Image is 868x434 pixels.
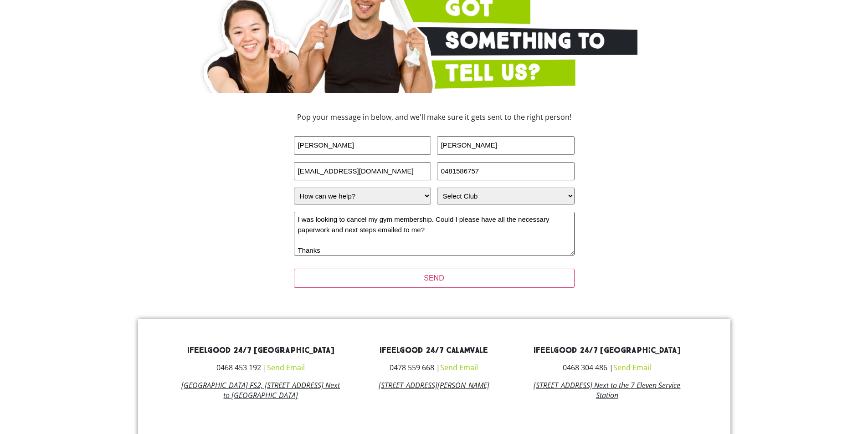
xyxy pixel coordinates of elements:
a: Send Email [440,363,478,373]
a: ifeelgood 24/7 [GEOGRAPHIC_DATA] [187,345,334,356]
a: Send Email [613,363,651,373]
h3: 0468 304 486 | [527,364,687,371]
input: LAST NAME [437,136,575,155]
h3: 0478 559 668 | [354,364,514,371]
h3: Pop your message in below, and we'll make sure it gets sent to the right person! [234,113,635,121]
a: [STREET_ADDRESS] Next to the 7 Eleven Service Station [534,380,680,400]
input: FIRST NAME [294,136,431,155]
input: PHONE [437,162,575,181]
h3: 0468 453 192 | [181,364,341,371]
a: ifeelgood 24/7 [GEOGRAPHIC_DATA] [534,345,681,356]
input: SEND [294,269,575,288]
input: Email [294,162,431,181]
a: [GEOGRAPHIC_DATA] FS2, [STREET_ADDRESS] Next to [GEOGRAPHIC_DATA] [181,380,340,400]
a: ifeelgood 24/7 Calamvale [380,345,488,356]
a: [STREET_ADDRESS][PERSON_NAME] [379,380,489,390]
a: Send Email [267,363,305,373]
